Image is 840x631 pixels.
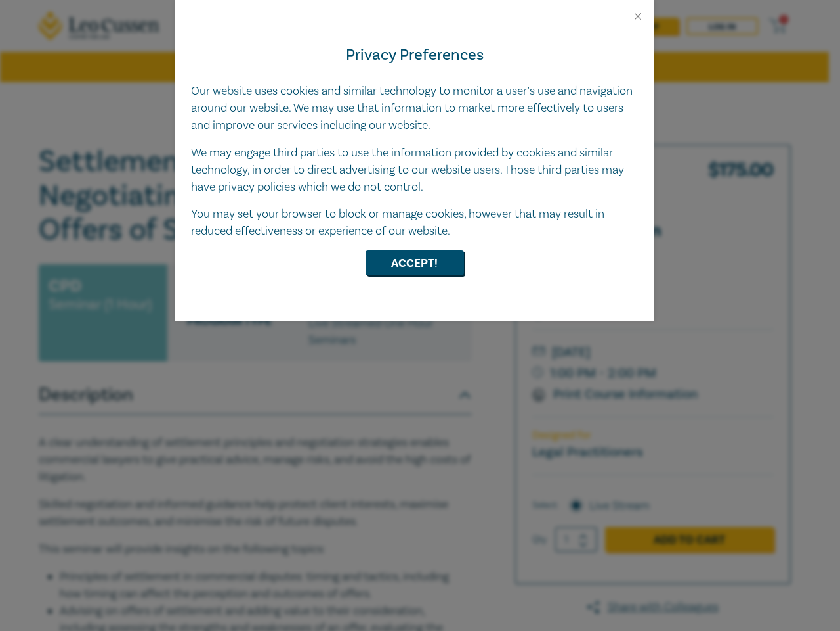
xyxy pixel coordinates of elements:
button: Close [632,11,644,22]
button: Accept! [366,250,464,275]
h4: Privacy Preferences [191,43,639,67]
p: You may set your browser to block or manage cookies, however that may result in reduced effective... [191,206,639,240]
p: Our website uses cookies and similar technology to monitor a user’s use and navigation around our... [191,83,639,134]
p: We may engage third parties to use the information provided by cookies and similar technology, in... [191,145,639,196]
